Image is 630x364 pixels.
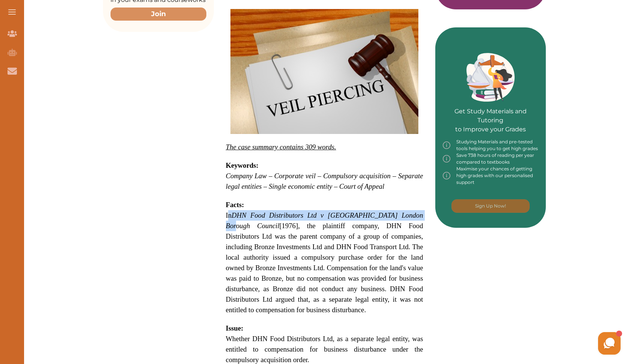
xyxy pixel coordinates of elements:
strong: Keywords: [226,161,259,169]
em: Company Law – Corporate veil – Compulsory acquisition – Separate legal entities – Single economic... [226,172,423,190]
span: In [1976], the plaintiff company, DHN Food Distributors Ltd was the parent company of a group of ... [226,211,423,314]
img: 9k= [230,9,418,134]
img: info-img [443,138,450,152]
button: [object Object] [451,199,530,213]
img: info-img [443,152,450,165]
p: Get Study Materials and Tutoring to Improve your Grades [443,86,539,134]
img: info-img [443,165,450,186]
em: DHN Food Distributors Ltd v [GEOGRAPHIC_DATA] London Borough Council [226,211,423,230]
div: Maximise your chances of getting high grades with our personalised support [443,165,539,186]
button: Join [111,8,206,21]
strong: Issue: [226,324,244,332]
span: Whether DHN Food Distributors Ltd, as a separate legal entity, was entitled to compensation for b... [226,335,423,364]
iframe: HelpCrunch [450,330,622,356]
iframe: Reviews Badge Ribbon Widget [444,258,587,277]
div: Studying Materials and pre-tested tools helping you to get high grades [443,138,539,152]
em: The case summary contains 309 words. [226,143,336,151]
p: Sign Up Now! [475,203,506,209]
strong: Facts: [226,201,244,209]
img: Green card image [466,53,515,102]
div: Save 738 hours of reading per year compared to textbooks [443,152,539,165]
